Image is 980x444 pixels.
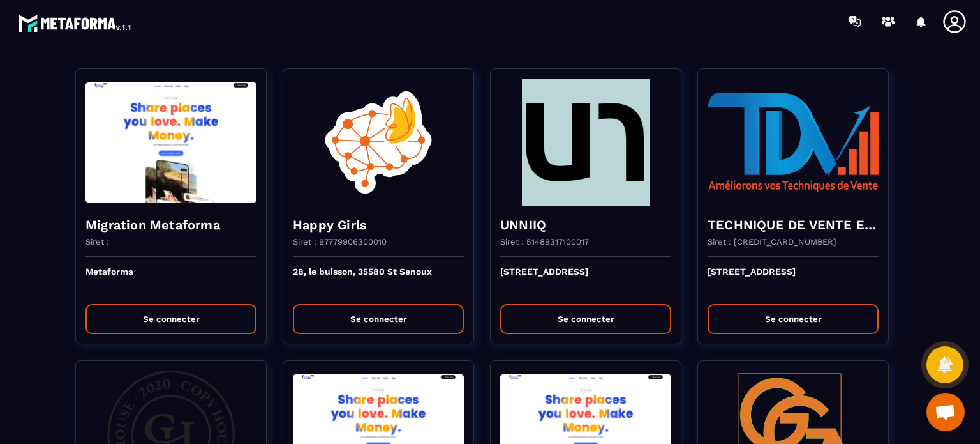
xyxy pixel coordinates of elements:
[293,304,464,334] button: Se connecter
[708,216,879,234] h4: TECHNIQUE DE VENTE EDITION
[708,304,879,334] button: Se connecter
[293,266,464,295] p: 28, le buisson, 35580 St Senoux
[85,304,256,334] button: Se connecter
[85,237,109,247] p: Siret :
[500,304,671,334] button: Se connecter
[85,79,256,206] img: funnel-background
[18,11,133,34] img: logo
[85,216,256,234] h4: Migration Metaforma
[708,79,879,206] img: funnel-background
[500,266,671,295] p: [STREET_ADDRESS]
[293,216,464,234] h4: Happy Girls
[293,237,387,247] p: Siret : 97779906300010
[293,79,464,206] img: funnel-background
[500,237,589,247] p: Siret : 51489317100017
[500,79,671,206] img: funnel-background
[708,237,836,247] p: Siret : [CREDIT_CARD_NUMBER]
[85,266,256,295] p: Metaforma
[500,216,671,234] h4: UNNIIQ
[926,393,965,431] a: Ouvrir le chat
[708,266,879,295] p: [STREET_ADDRESS]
